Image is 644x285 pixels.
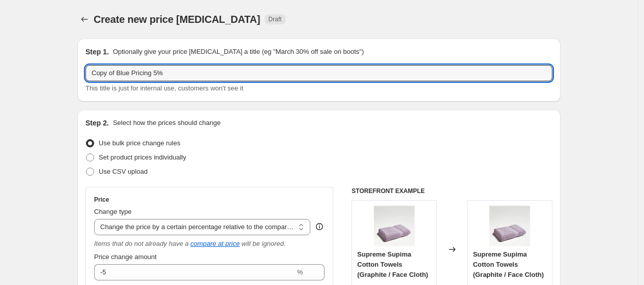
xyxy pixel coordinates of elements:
[190,240,240,247] button: compare at price
[85,47,109,57] h2: Step 1.
[94,208,132,215] span: Change type
[489,206,530,246] img: Supreme_Lavender_Product_1_80x.jpg
[94,264,295,280] input: -20
[94,196,109,204] h3: Price
[297,268,303,276] span: %
[242,240,286,247] i: will be ignored.
[99,153,186,161] span: Set product prices individually
[99,168,148,175] span: Use CSV upload
[113,47,364,57] p: Optionally give your price [MEDICAL_DATA] a title (eg "March 30% off sale on boots")
[85,65,552,81] input: 30% off holiday sale
[77,12,92,26] button: Price change jobs
[374,206,415,246] img: Supreme_Lavender_Product_1_80x.jpg
[113,118,221,128] p: Select how the prices should change
[352,187,552,195] h6: STOREFRONT EXAMPLE
[94,253,157,261] span: Price change amount
[473,250,544,278] span: Supreme Supima Cotton Towels (Graphite / Face Cloth)
[94,14,260,25] span: Create new price [MEDICAL_DATA]
[269,15,282,23] span: Draft
[94,240,189,247] i: Items that do not already have a
[85,118,109,128] h2: Step 2.
[357,250,428,278] span: Supreme Supima Cotton Towels (Graphite / Face Cloth)
[85,84,243,92] span: This title is just for internal use, customers won't see it
[99,139,180,147] span: Use bulk price change rules
[314,221,325,232] div: help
